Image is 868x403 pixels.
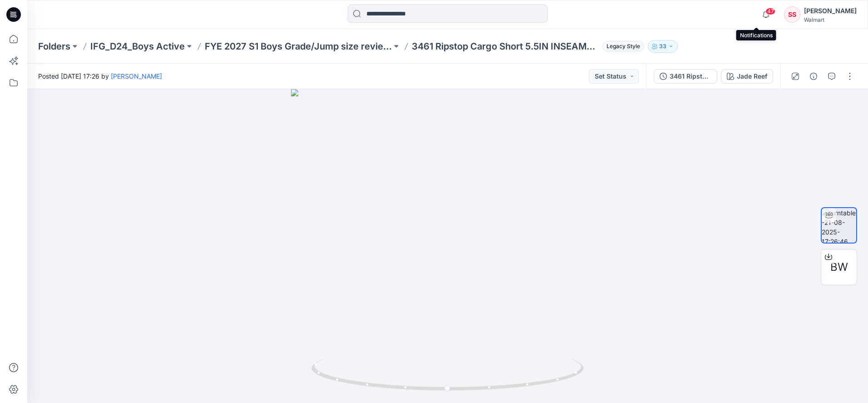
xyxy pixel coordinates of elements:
[111,72,162,80] a: [PERSON_NAME]
[784,6,800,23] div: SS
[659,41,666,51] p: 33
[670,71,711,81] div: 3461 Ripstop Cargo Short 5.5IN INSEAM_(LY) ASTM_GRADING VERIFICATION
[765,8,775,15] span: 47
[830,259,848,275] span: BW
[648,40,678,53] button: 33
[205,40,392,53] a: FYE 2027 S1 Boys Grade/Jump size review - ASTM grades
[602,41,644,52] span: Legacy Style
[737,71,767,81] div: Jade Reef
[822,208,856,243] img: turntable-21-08-2025-17:26:46
[654,69,717,84] button: 3461 Ripstop Cargo Short 5.5IN INSEAM_(LY) ASTM_GRADING VERIFICATION
[806,69,821,84] button: Details
[804,5,857,16] div: [PERSON_NAME]
[804,16,857,23] div: Walmart
[721,69,773,84] button: Jade Reef
[599,40,644,53] button: Legacy Style
[412,40,599,53] p: 3461 Ripstop Cargo Short 5.5IN INSEAM_(LY) ASTM_GRADING VERIFICATION
[38,40,70,53] a: Folders
[90,40,185,53] a: IFG_D24_Boys Active
[38,71,162,81] span: Posted [DATE] 17:26 by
